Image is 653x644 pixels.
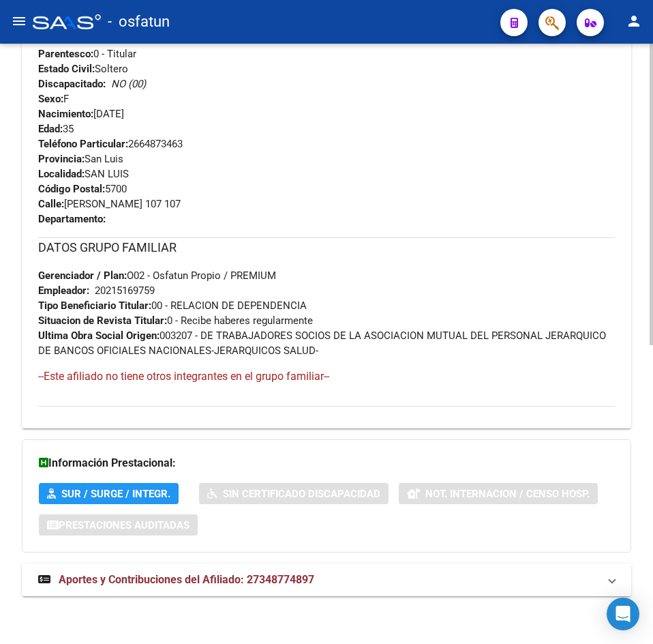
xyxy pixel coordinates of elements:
[38,78,106,90] strong: Discapacitado:
[425,488,590,500] span: Not. Internacion / Censo Hosp.
[38,93,63,105] strong: Sexo:
[22,563,631,596] mat-expansion-panel-header: Aportes y Contribuciones del Afiliado: 27348774897
[38,63,95,75] strong: Estado Civil:
[38,213,106,225] strong: Departamento:
[38,269,276,282] span: O02 - Osfatun Propio / PREMIUM
[38,183,105,195] strong: Código Postal:
[626,13,642,29] mat-icon: person
[111,78,146,90] i: NO (00)
[38,33,100,45] strong: Nacionalidad:
[199,483,389,504] button: Sin Certificado Discapacidad
[59,573,314,586] span: Aportes y Contribuciones del Afiliado: 27348774897
[38,314,167,327] strong: Situacion de Revista Titular:
[38,369,615,384] h4: --Este afiliado no tiene otros integrantes en el grupo familiar--
[38,108,93,120] strong: Nacimiento:
[38,238,615,257] h3: DATOS GRUPO FAMILIAR
[38,168,129,180] span: SAN LUIS
[38,183,127,195] span: 5700
[38,63,128,75] span: Soltero
[38,198,64,210] strong: Calle:
[38,48,136,60] span: 0 - Titular
[61,488,170,500] span: SUR / SURGE / INTEGR.
[607,598,639,630] div: Open Intercom Messenger
[38,138,183,150] span: 2664873463
[39,514,198,536] button: Prestaciones Auditadas
[95,283,155,298] div: 20215169759
[38,314,313,327] span: 0 - Recibe haberes regularmente
[11,13,27,29] mat-icon: menu
[38,284,89,297] strong: Empleador:
[38,330,606,357] span: 003207 - DE TRABAJADORES SOCIOS DE LA ASOCIACION MUTUAL DEL PERSONAL JERARQUICO DE BANCOS OFICIAL...
[38,123,63,135] strong: Edad:
[39,454,614,473] h3: Información Prestacional:
[39,483,179,504] button: SUR / SURGE / INTEGR.
[38,153,123,165] span: San Luis
[38,138,128,150] strong: Teléfono Particular:
[38,299,307,312] span: 00 - RELACION DE DEPENDENCIA
[38,33,198,45] span: [GEOGRAPHIC_DATA]
[38,269,127,282] strong: Gerenciador / Plan:
[38,93,69,105] span: F
[38,299,151,312] strong: Tipo Beneficiario Titular:
[108,7,170,37] span: - osfatun
[59,519,189,531] span: Prestaciones Auditadas
[38,123,74,135] span: 35
[38,48,93,60] strong: Parentesco:
[38,168,85,180] strong: Localidad:
[223,488,380,500] span: Sin Certificado Discapacidad
[399,483,598,504] button: Not. Internacion / Censo Hosp.
[38,330,160,342] strong: Ultima Obra Social Origen:
[38,198,181,210] span: [PERSON_NAME] 107 107
[38,108,124,120] span: [DATE]
[38,153,85,165] strong: Provincia:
